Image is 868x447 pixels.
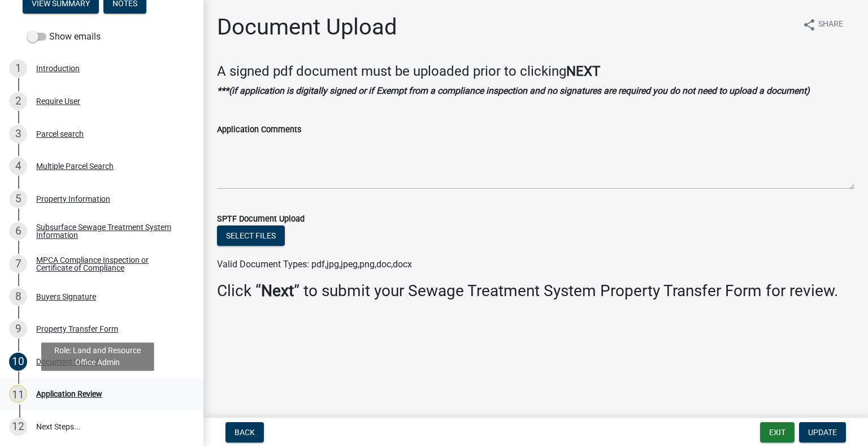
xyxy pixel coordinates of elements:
div: 6 [9,222,27,240]
div: Require User [36,97,80,105]
div: 10 [9,353,27,371]
div: 1 [9,59,27,77]
span: Share [818,18,843,32]
div: 11 [9,385,27,403]
i: share [802,18,816,32]
div: 5 [9,190,27,208]
h1: Document Upload [217,14,397,41]
div: 2 [9,92,27,110]
strong: ***(if application is digitally signed or if Exempt from a compliance inspection and no signature... [217,85,810,96]
label: Show emails [27,30,101,44]
div: Document Upload [36,358,99,366]
div: Buyers Signature [36,293,96,301]
button: Exit [760,422,795,442]
div: 7 [9,255,27,273]
div: Property Transfer Form [36,325,118,333]
div: Multiple Parcel Search [36,162,114,170]
div: 9 [9,320,27,338]
button: Update [799,422,846,442]
span: Update [808,428,837,437]
div: Introduction [36,64,80,72]
div: MPCA Compliance Inspection or Certificate of Compliance [36,256,185,272]
div: 3 [9,125,27,143]
div: Role: Land and Resource Office Admin [41,342,154,371]
div: 4 [9,157,27,175]
h3: Click “ ” to submit your Sewage Treatment System Property Transfer Form for review. [217,281,854,301]
div: Property Information [36,195,110,203]
div: Subsurface Sewage Treatment System Information [36,223,185,239]
span: Valid Document Types: pdf,jpg,jpeg,png,doc,docx [217,259,412,270]
strong: Next [261,281,294,300]
div: 8 [9,288,27,306]
label: SPTF Document Upload [217,215,305,223]
div: Application Review [36,390,102,398]
strong: NEXT [566,63,600,79]
label: Application Comments [217,126,301,134]
button: Back [225,422,264,442]
span: Back [235,428,255,437]
button: shareShare [793,14,852,36]
h4: A signed pdf document must be uploaded prior to clicking [217,63,854,80]
div: Parcel search [36,130,84,138]
div: 12 [9,418,27,436]
button: Select files [217,225,285,246]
